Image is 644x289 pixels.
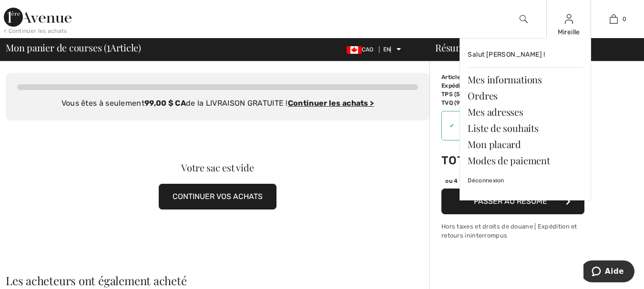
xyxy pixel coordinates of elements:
img: Mes informations [565,13,573,25]
a: Liste de souhaits [468,120,583,136]
a: Modes de paiement [468,152,583,169]
font: CAO [362,46,374,53]
font: Mon panier de courses ( [6,41,107,54]
font: Hors taxes et droits de douane | Expédition et retours ininterrompus [441,223,577,239]
button: Passer au résumé [441,189,584,214]
font: 1 [107,38,110,55]
font: Les acheteurs ont également acheté [6,273,187,288]
font: Ordres [468,89,498,102]
font: Total [441,154,479,167]
font: Mes adresses [468,105,523,118]
img: Dollar canadien [347,46,362,54]
font: TPS (5 %) [441,91,468,98]
font: 0 [623,16,626,22]
a: Se connecter [565,14,573,23]
img: rechercher sur le site [520,13,528,25]
a: Mes informations [468,71,583,88]
font: Déconnexion [468,177,504,184]
font: Liste de souhaits [468,121,538,134]
font: Mes informations [468,73,542,86]
img: Mon sac [610,13,618,25]
a: Déconnexion [468,169,583,192]
iframe: Ouvre un widget dans lequel vous pouvez trouver plus d'informations [583,260,634,284]
font: Vous êtes à seulement [61,99,144,108]
font: Mireille [558,28,580,36]
font: Articles ( [441,74,467,80]
a: 0 [592,13,636,25]
font: < Continuer les achats [4,28,67,34]
font: ou 4 paiements de [445,178,498,184]
font: EN [383,46,391,53]
a: Mes adresses [468,104,583,120]
font: CONTINUER VOS ACHATS [173,192,263,201]
font: Article) [110,41,141,54]
button: CONTINUER VOS ACHATS [159,184,276,209]
font: Mon placard [468,138,521,150]
font: Votre sac est vide [181,161,254,174]
font: Modes de paiement [468,154,550,167]
a: Salut [PERSON_NAME] ! [468,46,583,63]
a: Continuer les achats > [288,99,374,108]
font: Expédition [441,82,471,89]
font: Salut [PERSON_NAME] ! [468,50,545,59]
img: 1ère Avenue [4,8,72,27]
font: TVQ (9,975 %) [441,100,479,106]
a: Ordres [468,88,583,104]
a: Mon placard [468,136,583,152]
font: 99,00 $ CA [144,99,186,108]
div: ou 4 paiements de4,30 $ CAavecSezzle Cliquez pour en savoir plus sur Sezzle [441,177,584,189]
font: Résumé de la commande [435,41,540,54]
font: de la LIVRAISON GRATUITE ! [186,99,288,108]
